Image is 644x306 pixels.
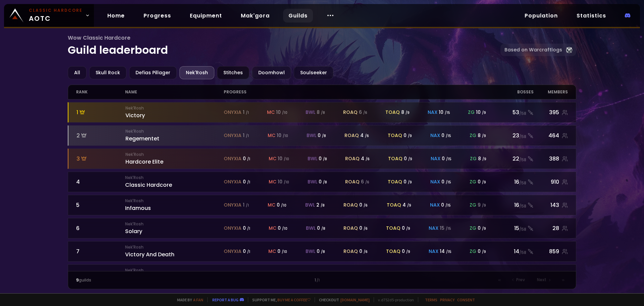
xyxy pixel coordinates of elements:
[247,157,250,162] small: / 1
[519,203,526,209] small: / 58
[269,178,276,185] span: mc
[445,203,451,208] small: / 15
[388,132,402,139] span: toaq
[519,226,526,232] small: / 58
[125,267,223,282] div: DeathBlow
[76,131,126,140] div: 2
[470,202,476,209] span: zg
[4,4,94,27] a: Classic HardcoreAOTC
[482,110,486,115] small: / 9
[68,125,577,146] a: 2Nek'RoshRegementetonyxia 1 /1mc 10 /10bwl 0 /8roaq 4 /6toaq 0 /9nax 0 /15zg 8 /923/58464
[125,105,224,111] small: Nek'Rosh
[243,132,249,139] div: 1
[478,248,486,255] div: 0
[317,278,320,283] small: / 1
[125,151,224,158] small: Nek'Rosh
[282,110,287,115] small: / 10
[534,201,568,209] div: 143
[125,198,223,204] small: Nek'Rosh
[470,132,476,139] span: zg
[269,155,276,162] span: mc
[359,109,367,116] div: 6
[429,248,438,255] span: nax
[277,202,286,209] div: 0
[365,133,369,138] small: / 6
[125,175,223,181] small: Nek'Rosh
[224,155,241,162] span: onyxia
[246,203,249,208] small: / 1
[386,248,400,255] span: toaq
[478,178,486,185] div: 0
[224,85,494,99] div: progress
[361,155,370,162] div: 4
[125,175,223,189] div: Classic Hardcore
[343,248,358,255] span: roaq
[494,178,533,186] div: 16
[482,249,486,254] small: / 9
[363,110,367,115] small: / 6
[408,157,412,162] small: / 9
[283,9,313,23] a: Guilds
[519,157,526,163] small: / 58
[534,85,568,99] div: members
[179,66,214,79] div: Nek'Rosh
[343,202,358,209] span: roaq
[173,297,203,302] span: Made by
[534,247,568,256] div: 859
[76,224,125,232] div: 6
[386,225,400,232] span: toaq
[442,155,451,162] div: 0
[125,85,223,99] div: name
[277,132,288,139] div: 10
[344,132,359,139] span: roaq
[246,110,249,115] small: / 1
[76,277,199,283] div: guilds
[446,157,451,162] small: / 15
[29,7,83,13] small: Classic Hardcore
[494,247,533,256] div: 14
[315,297,370,302] span: Checkout
[252,66,291,79] div: Doomhowl
[360,132,369,139] div: 4
[534,108,568,117] div: 395
[247,249,250,254] small: / 1
[68,241,577,262] a: 7Nek'RoshVictory And Deathonyxia 0 /1mc 0 /10bwl 0 /8roaq 0 /6toaq 0 /9nax 14 /15zg 0 /914/58859
[430,132,440,139] span: nax
[571,9,611,23] a: Statistics
[125,128,224,134] small: Nek'Rosh
[457,297,475,302] a: Consent
[76,155,126,163] div: 3
[294,66,333,79] div: Soulseeker
[482,157,486,162] small: / 9
[125,128,224,143] div: Regementet
[401,109,410,116] div: 8
[476,109,486,116] div: 10
[76,201,125,209] div: 5
[321,110,325,115] small: / 8
[406,226,410,231] small: / 9
[68,66,87,79] div: All
[184,9,227,23] a: Equipment
[408,180,412,185] small: / 9
[76,277,79,283] span: 9
[429,225,438,232] span: nax
[278,155,289,162] div: 10
[519,180,526,186] small: / 58
[404,178,412,185] div: 0
[441,132,451,139] div: 0
[317,248,325,255] div: 0
[361,178,369,185] div: 6
[268,202,275,209] span: mc
[246,133,249,138] small: / 1
[248,297,311,302] span: Support me,
[494,131,534,140] div: 23
[247,226,250,231] small: / 1
[76,85,125,99] div: rank
[193,297,203,302] a: a fan
[306,225,316,232] span: bwl
[343,225,358,232] span: roaq
[407,203,411,208] small: / 9
[125,105,224,120] div: Victory
[440,248,451,255] div: 14
[470,155,477,162] span: zg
